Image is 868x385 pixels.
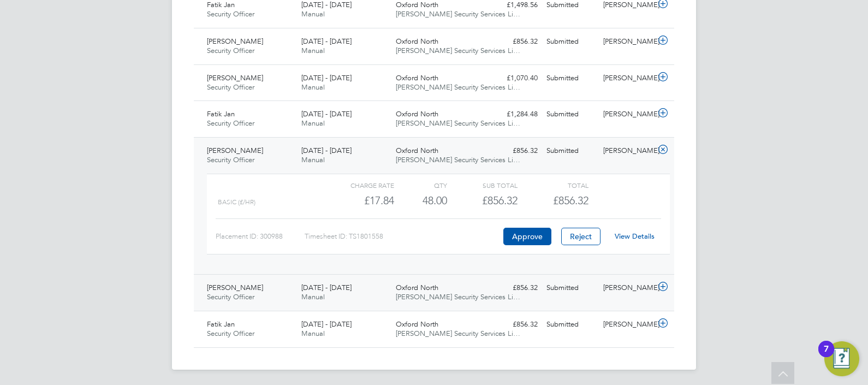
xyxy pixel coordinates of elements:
[396,37,438,46] span: Oxford North
[394,192,447,210] div: 48.00
[207,73,263,82] span: [PERSON_NAME]
[396,82,520,92] span: [PERSON_NAME] Security Services Li…
[396,283,438,292] span: Oxford North
[207,109,235,119] span: Fatik Jan
[301,73,352,82] span: [DATE] - [DATE]
[615,232,655,241] a: View Details
[485,316,542,334] div: £856.32
[396,292,520,301] span: [PERSON_NAME] Security Services Li…
[301,155,325,164] span: Manual
[207,283,263,292] span: [PERSON_NAME]
[824,341,859,376] button: Open Resource Center, 7 new notifications
[207,155,254,164] span: Security Officer
[599,142,656,160] div: [PERSON_NAME]
[301,329,325,338] span: Manual
[485,105,542,123] div: £1,284.48
[396,119,520,128] span: [PERSON_NAME] Security Services Li…
[324,179,394,192] div: Charge rate
[207,46,254,55] span: Security Officer
[207,329,254,338] span: Security Officer
[553,194,588,207] span: £856.32
[396,9,520,19] span: [PERSON_NAME] Security Services Li…
[542,279,599,297] div: Submitted
[542,33,599,51] div: Submitted
[301,9,325,19] span: Manual
[301,46,325,55] span: Manual
[599,316,656,334] div: [PERSON_NAME]
[503,228,551,245] button: Approve
[301,319,352,329] span: [DATE] - [DATE]
[485,279,542,297] div: £856.32
[485,142,542,160] div: £856.32
[599,69,656,87] div: [PERSON_NAME]
[542,105,599,123] div: Submitted
[207,146,263,155] span: [PERSON_NAME]
[301,292,325,301] span: Manual
[542,316,599,334] div: Submitted
[542,69,599,87] div: Submitted
[396,73,438,82] span: Oxford North
[599,279,656,297] div: [PERSON_NAME]
[216,228,305,245] div: Placement ID: 300988
[485,69,542,87] div: £1,070.40
[561,228,601,245] button: Reject
[305,228,501,245] div: Timesheet ID: TS1801558
[447,192,518,210] div: £856.32
[207,37,263,46] span: [PERSON_NAME]
[599,105,656,123] div: [PERSON_NAME]
[207,82,254,92] span: Security Officer
[542,142,599,160] div: Submitted
[207,292,254,301] span: Security Officer
[301,119,325,128] span: Manual
[396,155,520,164] span: [PERSON_NAME] Security Services Li…
[447,179,518,192] div: Sub Total
[394,179,447,192] div: QTY
[301,37,352,46] span: [DATE] - [DATE]
[518,179,588,192] div: Total
[396,329,520,338] span: [PERSON_NAME] Security Services Li…
[218,198,255,206] span: Basic (£/HR)
[324,192,394,210] div: £17.84
[301,109,352,119] span: [DATE] - [DATE]
[301,283,352,292] span: [DATE] - [DATE]
[599,33,656,51] div: [PERSON_NAME]
[207,119,254,128] span: Security Officer
[301,82,325,92] span: Manual
[396,109,438,119] span: Oxford North
[207,9,254,19] span: Security Officer
[485,33,542,51] div: £856.32
[396,319,438,329] span: Oxford North
[396,46,520,55] span: [PERSON_NAME] Security Services Li…
[824,349,829,363] div: 7
[301,146,352,155] span: [DATE] - [DATE]
[396,146,438,155] span: Oxford North
[207,319,235,329] span: Fatik Jan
